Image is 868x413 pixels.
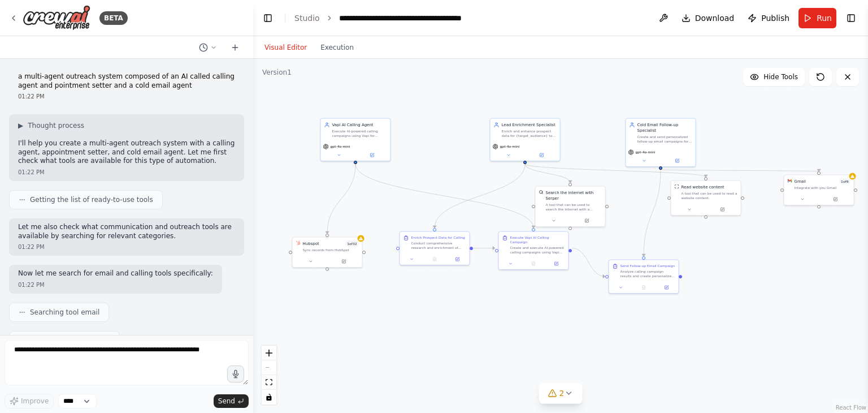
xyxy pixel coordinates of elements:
div: Analyze calling campaign results and create personalized follow-up email sequences for prospects ... [620,269,675,278]
span: Improve [21,397,49,406]
img: HubSpot [296,241,301,246]
button: No output available [423,256,446,263]
button: Publish [743,8,794,28]
p: a multi-agent outreach system composed of an AI called calling agent and pointment setter and a c... [18,72,235,90]
button: Execution [314,41,361,54]
div: ScrapeWebsiteToolRead website contentA tool that can be used to read a website content. [671,180,741,216]
div: A tool that can be used to search the internet with a search_query. Supports different search typ... [546,203,602,212]
g: Edge from 0906748f-b999-4db8-953e-894686f33f47 to f540dcd3-2341-4d0c-a915-1b1c2b5ff898 [324,164,358,234]
span: Getting the list of ready-to-use tools [30,195,153,204]
button: Open in side panel [448,256,467,263]
img: Gmail [788,179,792,183]
div: Send Follow-up Email CampaignAnalyze calling campaign results and create personalized follow-up e... [609,260,679,294]
div: Execute AI-powered calling campaigns using Vapi for {target_audience} representing {company_name}... [332,129,387,138]
span: Hide Tools [763,72,798,81]
button: No output available [632,284,656,291]
div: HubSpotHubspot1of32Sync records from HubSpot [292,237,363,268]
span: Publish [761,12,789,24]
div: SerperDevToolSearch the internet with SerperA tool that can be used to search the internet with a... [535,186,606,227]
button: Visual Editor [258,41,314,54]
button: Start a new chat [226,41,244,54]
div: Lead Enrichment SpecialistEnrich and enhance prospect data for {target_audience} to support {comp... [490,118,561,162]
button: Hide left sidebar [260,10,276,26]
button: No output available [522,260,545,267]
button: Switch to previous chat [194,41,222,54]
button: Open in side panel [819,196,852,203]
span: Number of enabled actions [345,241,358,247]
div: 01:22 PM [18,168,235,177]
a: Studio [294,14,320,23]
div: Vapi AI Calling AgentExecute AI-powered calling campaigns using Vapi for {target_audience} repres... [320,118,391,162]
div: A tool that can be used to read a website content. [682,191,737,200]
div: Cold Email Follow-up Specialist [637,122,692,134]
button: Open in side panel [571,217,603,224]
span: Number of enabled actions [839,179,850,184]
div: Lead Enrichment Specialist [502,122,557,128]
div: Enrich Prospect Data for Calling [411,235,465,240]
span: Send [218,397,235,406]
p: I'll help you create a multi-agent outreach system with a calling agent, appointment setter, and ... [18,139,235,166]
div: Hubspot [303,241,319,247]
button: Open in side panel [328,258,360,265]
div: 01:22 PM [18,243,235,251]
div: Gmail [795,179,806,184]
span: Thought process [28,121,84,130]
div: Create and send personalized follow-up email campaigns for {target_audience} when cold calling at... [637,135,692,144]
div: Execute Vapi AI Calling CampaignCreate and execute AI-powered calling campaigns using Vapi platfo... [498,231,569,270]
g: Edge from 6abfd6c8-f5ed-4c53-8b9a-2130555bb027 to 4cb9b724-9326-4ef2-bf20-f872d071244b [572,246,605,279]
button: toggle interactivity [262,390,276,405]
g: Edge from 165c56b3-8da1-40ba-a4ff-3e5524324c29 to 48d7f4de-ebff-48c0-afad-a9a29ad8ac3c [522,164,709,177]
a: React Flow attribution [836,405,866,411]
div: Enrich Prospect Data for CallingConduct comprehensive research and enrichment of prospects within... [400,231,470,266]
span: ▶ [18,121,23,130]
div: Search the internet with Serper [546,190,602,201]
div: Create and execute AI-powered calling campaigns using Vapi platform for {target_audience} represe... [510,246,565,255]
g: Edge from dc5601df-195b-4a80-b8c1-415aa63ae3e7 to 576cd21a-3f6e-40d3-ae59-73e9404e18ad [658,166,822,175]
button: Open in side panel [546,260,566,267]
span: Searching tool email [30,308,99,317]
div: Version 1 [262,68,292,77]
div: Cold Email Follow-up SpecialistCreate and send personalized follow-up email campaigns for {target... [626,118,696,167]
button: Click to speak your automation idea [227,365,244,382]
img: SerperDevTool [539,190,544,195]
span: gpt-4o-mini [636,150,656,154]
g: Edge from 165c56b3-8da1-40ba-a4ff-3e5524324c29 to c9120608-5a05-4f56-a669-5294aa80a7d9 [522,164,573,183]
div: 01:22 PM [18,92,235,101]
div: Enrich and enhance prospect data for {target_audience} to support {company_name}'s cold calling c... [502,129,557,138]
button: Open in side panel [706,206,739,213]
g: Edge from 0906748f-b999-4db8-953e-894686f33f47 to 6abfd6c8-f5ed-4c53-8b9a-2130555bb027 [353,164,536,228]
div: Conduct comprehensive research and enrichment of prospects within {target_audience} for {company_... [411,241,466,250]
div: GmailGmail1of9Integrate with you Gmail [784,175,854,206]
button: Open in side panel [356,152,388,158]
button: fit view [262,375,276,390]
div: React Flow controls [262,346,276,405]
span: 2 [559,388,565,399]
div: Execute Vapi AI Calling Campaign [510,235,565,244]
button: Open in side panel [661,157,693,164]
div: BETA [99,11,128,25]
span: gpt-4o-mini [500,144,520,149]
div: Integrate with you Gmail [795,186,850,190]
button: Hide Tools [743,68,805,86]
button: Download [677,8,739,28]
img: ScrapeWebsiteTool [675,184,679,189]
div: Read website content [682,184,724,190]
div: Vapi AI Calling Agent [332,122,387,128]
span: gpt-4o-mini [331,144,350,149]
div: Send Follow-up Email Campaign [620,264,675,268]
g: Edge from dc5601df-195b-4a80-b8c1-415aa63ae3e7 to 4cb9b724-9326-4ef2-bf20-f872d071244b [641,170,663,256]
div: 01:22 PM [18,281,213,289]
button: ▶Thought process [18,121,84,130]
button: Run [798,8,836,28]
span: Run [817,12,832,24]
div: Sync records from HubSpot [303,248,359,252]
button: 2 [539,383,583,404]
button: Send [214,394,249,408]
g: Edge from 165c56b3-8da1-40ba-a4ff-3e5524324c29 to 52d1bd59-924f-4de2-8c14-95e4fabf1e47 [432,164,528,228]
nav: breadcrumb [294,12,462,24]
g: Edge from 52d1bd59-924f-4de2-8c14-95e4fabf1e47 to 6abfd6c8-f5ed-4c53-8b9a-2130555bb027 [473,246,495,251]
button: zoom in [262,346,276,360]
button: Show right sidebar [843,10,859,26]
span: Download [695,12,735,24]
p: Now let me search for email and calling tools specifically: [18,269,213,278]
